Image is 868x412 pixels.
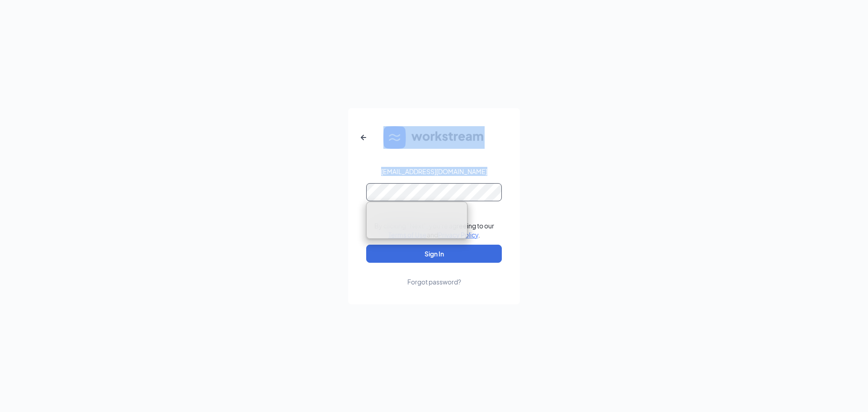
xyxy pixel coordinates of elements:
div: [EMAIL_ADDRESS][DOMAIN_NAME] [381,167,487,176]
a: Forgot password? [407,263,461,286]
div: Forgot password? [407,277,461,286]
svg: ArrowLeftNew [358,132,369,143]
button: ArrowLeftNew [353,127,374,148]
img: WS logo and Workstream text [383,126,485,149]
button: Sign In [366,245,502,263]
